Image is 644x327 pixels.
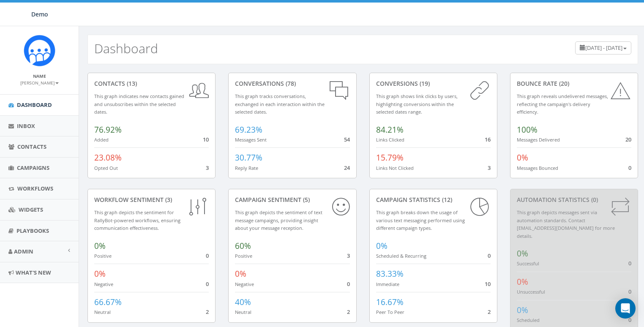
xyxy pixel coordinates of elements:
[94,152,122,163] span: 23.08%
[31,10,48,18] span: Demo
[125,79,137,87] span: (13)
[17,122,35,130] span: Inbox
[589,196,598,204] span: (0)
[235,240,251,251] span: 60%
[344,164,350,172] span: 24
[94,281,113,287] small: Negative
[203,136,209,143] span: 10
[206,280,209,288] span: 0
[235,281,254,287] small: Negative
[94,297,122,308] span: 66.67%
[517,317,540,323] small: Scheduled
[94,124,122,135] span: 76.92%
[235,209,322,231] small: This graph depicts the sentiment of text message campaigns, providing insight about your message ...
[517,165,558,171] small: Messages Bounced
[235,79,349,88] div: conversations
[284,79,296,87] span: (78)
[517,93,608,115] small: This graph reveals undelivered messages, reflecting the campaign's delivery efficiency.
[94,253,112,259] small: Positive
[20,79,59,86] a: [PERSON_NAME]
[376,309,404,315] small: Peer To Peer
[14,248,33,255] span: Admin
[347,280,350,288] span: 0
[488,164,491,172] span: 3
[235,152,262,163] span: 30.77%
[347,252,350,259] span: 3
[376,297,404,308] span: 16.67%
[19,206,43,213] span: Widgets
[615,298,636,319] div: Open Intercom Messenger
[94,165,118,171] small: Opted Out
[376,268,404,279] span: 83.33%
[33,73,46,79] small: Name
[517,152,528,163] span: 0%
[628,164,631,172] span: 0
[418,79,430,87] span: (19)
[517,276,528,287] span: 0%
[16,269,51,276] span: What's New
[24,35,55,66] img: Icon_1.png
[235,165,258,171] small: Reply Rate
[376,209,465,231] small: This graph breaks down the usage of various text messaging performed using different campaign types.
[628,288,631,295] span: 0
[625,136,631,143] span: 20
[376,165,414,171] small: Links Not Clicked
[94,196,209,204] div: Workflow Sentiment
[94,79,209,88] div: contacts
[17,185,53,192] span: Workflows
[376,253,426,259] small: Scheduled & Recurring
[517,124,538,135] span: 100%
[585,44,622,52] span: [DATE] - [DATE]
[628,316,631,324] span: 0
[485,136,491,143] span: 16
[517,136,560,143] small: Messages Delivered
[16,227,49,234] span: Playbooks
[344,136,350,143] span: 54
[94,136,109,143] small: Added
[20,80,59,86] small: [PERSON_NAME]
[94,240,106,251] span: 0%
[488,252,491,259] span: 0
[235,196,349,204] div: Campaign Sentiment
[517,196,631,204] div: Automation Statistics
[376,93,458,115] small: This graph shows link clicks by users, highlighting conversions within the selected dates range.
[376,240,387,251] span: 0%
[17,101,52,109] span: Dashboard
[517,305,528,316] span: 0%
[347,308,350,316] span: 2
[485,280,491,288] span: 10
[301,196,310,204] span: (5)
[17,143,46,150] span: Contacts
[235,253,252,259] small: Positive
[94,93,184,115] small: This graph indicates new contacts gained and unsubscribes within the selected dates.
[235,93,325,115] small: This graph tracks conversations, exchanged in each interaction within the selected dates.
[628,259,631,267] span: 0
[376,124,404,135] span: 84.21%
[94,209,180,231] small: This graph depicts the sentiment for RallyBot-powered workflows, ensuring communication effective...
[376,152,404,163] span: 15.79%
[376,136,404,143] small: Links Clicked
[376,79,491,88] div: conversions
[235,309,251,315] small: Neutral
[557,79,569,87] span: (20)
[517,260,539,267] small: Successful
[517,289,545,295] small: Unsuccessful
[164,196,172,204] span: (3)
[235,297,251,308] span: 40%
[235,124,262,135] span: 69.23%
[488,308,491,316] span: 2
[94,268,106,279] span: 0%
[206,252,209,259] span: 0
[376,196,491,204] div: Campaign Statistics
[206,164,209,172] span: 3
[94,41,158,55] h2: Dashboard
[376,281,399,287] small: Immediate
[517,209,615,239] small: This graph depicts messages sent via automation standards. Contact [EMAIL_ADDRESS][DOMAIN_NAME] f...
[235,268,246,279] span: 0%
[517,79,631,88] div: Bounce Rate
[440,196,452,204] span: (12)
[206,308,209,316] span: 2
[17,164,49,172] span: Campaigns
[235,136,267,143] small: Messages Sent
[517,248,528,259] span: 0%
